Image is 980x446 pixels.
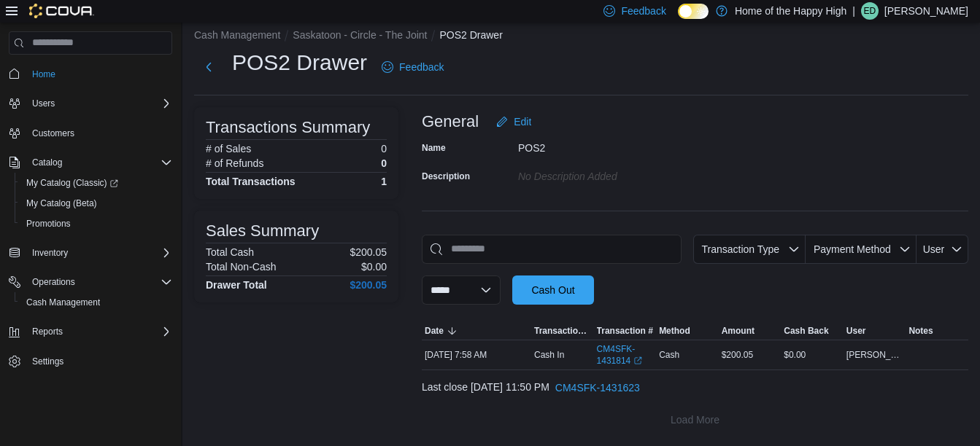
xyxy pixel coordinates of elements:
button: Notes [906,322,968,340]
button: Catalog [3,152,178,173]
a: Settings [26,353,69,370]
span: Users [32,98,55,109]
img: Cova [29,4,94,18]
span: Cash Back [784,325,828,337]
button: Next [194,52,223,82]
span: Operations [32,276,75,288]
a: Feedback [376,52,450,82]
p: Cash In [534,349,564,361]
span: Feedback [399,60,444,74]
span: Cash [659,349,679,361]
div: Emma Dewey [861,2,879,20]
button: Cash Out [512,275,594,305]
span: Reports [32,326,63,337]
button: Inventory [26,244,74,262]
button: Cash Management [15,292,178,313]
h6: Total Non-Cash [206,261,277,273]
span: Dark Mode [678,19,679,20]
div: POS2 [518,136,714,154]
button: Transaction Type [693,235,806,264]
button: Transaction Type [531,322,594,340]
span: Method [659,325,690,337]
span: My Catalog (Classic) [26,177,118,189]
nav: Complex example [9,58,172,410]
span: Settings [32,356,63,367]
p: 0 [381,143,387,154]
span: Notes [908,325,933,337]
a: Home [26,66,61,83]
span: $200.05 [722,349,753,361]
span: My Catalog (Beta) [26,197,97,209]
a: Customers [26,125,80,142]
span: Inventory [32,247,68,259]
h6: # of Sales [206,143,251,154]
button: Reports [26,323,69,340]
span: Home [26,65,172,83]
span: Payment Method [814,243,891,255]
button: Catalog [26,154,68,171]
span: [PERSON_NAME] [846,349,903,361]
p: [PERSON_NAME] [884,2,968,20]
a: My Catalog (Classic) [20,174,124,192]
button: Load More [422,405,968,434]
span: Inventory [26,244,172,262]
a: Promotions [20,215,77,232]
span: Amount [722,325,755,337]
span: Edit [514,114,531,129]
div: Last close [DATE] 11:50 PM [422,373,968,402]
span: Transaction # [597,325,653,337]
input: Dark Mode [678,4,709,19]
button: Amount [719,322,782,340]
label: Name [422,142,446,154]
span: Cash Out [531,283,574,297]
span: User [846,325,866,337]
div: [DATE] 7:58 AM [422,346,531,364]
h4: Total Transactions [206,176,296,187]
span: My Catalog (Beta) [20,195,172,212]
button: Method [656,322,719,340]
h3: General [422,113,479,130]
button: Cash Management [194,29,280,41]
a: Cash Management [20,294,106,311]
p: | [852,2,855,20]
button: Home [3,63,178,85]
a: My Catalog (Beta) [20,195,103,212]
span: My Catalog (Classic) [20,174,172,192]
p: Home of the Happy High [735,2,846,20]
label: Description [422,171,470,182]
button: Inventory [3,243,178,263]
h4: 1 [381,176,387,187]
span: ED [864,2,876,20]
span: CM4SFK-1431623 [555,380,640,395]
button: Edit [490,107,537,136]
button: CM4SFK-1431623 [549,373,646,402]
span: Load More [671,412,719,427]
button: Date [422,322,531,340]
button: Settings [3,351,178,372]
button: Cash Back [781,322,844,340]
span: Cash Management [26,297,100,308]
span: Home [32,69,55,80]
svg: External link [633,356,642,365]
span: Transaction Type [534,325,591,337]
button: Saskatoon - Circle - The Joint [293,29,427,41]
span: Operations [26,273,172,291]
span: Customers [32,128,74,139]
button: Reports [3,321,178,342]
span: Transaction Type [701,243,779,255]
span: Catalog [32,157,62,168]
button: Payment Method [806,235,917,264]
span: Reports [26,323,172,340]
h1: POS2 Drawer [232,48,367,77]
button: Users [26,95,61,112]
span: Settings [26,352,172,370]
h3: Transactions Summary [206,119,370,136]
span: Users [26,95,172,112]
h4: Drawer Total [206,279,267,291]
span: Catalog [26,154,172,171]
span: Feedback [621,4,665,18]
span: Date [425,325,444,337]
button: Customers [3,122,178,144]
nav: An example of EuiBreadcrumbs [194,28,968,45]
span: Customers [26,124,172,142]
